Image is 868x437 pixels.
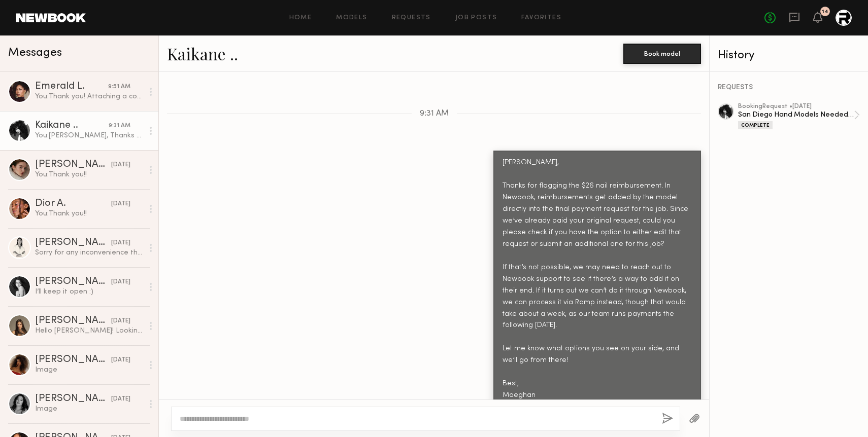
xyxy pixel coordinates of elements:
[35,131,143,140] div: You: [PERSON_NAME], Thanks for flagging the $26 nail reimbursement. In Newbook, reimbursements ge...
[111,199,130,209] div: [DATE]
[35,121,109,131] div: Kaikane ..
[521,15,561,21] a: Favorites
[109,121,130,131] div: 9:31 AM
[35,404,143,414] div: Image
[822,9,828,15] div: 14
[289,15,312,21] a: Home
[718,84,860,91] div: REQUESTS
[718,50,860,61] div: History
[111,238,130,248] div: [DATE]
[738,110,854,120] div: San Diego Hand Models Needed (9/4)
[336,15,367,21] a: Models
[167,43,238,64] a: Kaikane ..
[623,44,701,64] button: Book model
[35,209,143,218] div: You: Thank you!!
[111,160,130,170] div: [DATE]
[35,355,111,365] div: [PERSON_NAME]
[738,103,854,110] div: booking Request • [DATE]
[35,238,111,248] div: [PERSON_NAME]
[35,248,143,258] div: Sorry for any inconvenience this may cause
[738,121,773,129] div: Complete
[35,82,108,92] div: Emerald L.
[8,47,62,59] span: Messages
[35,365,143,375] div: Image
[111,394,130,404] div: [DATE]
[35,199,111,209] div: Dior A.
[111,316,130,326] div: [DATE]
[623,49,701,57] a: Book model
[111,355,130,365] div: [DATE]
[392,15,431,21] a: Requests
[503,157,692,402] div: [PERSON_NAME], Thanks for flagging the $26 nail reimbursement. In Newbook, reimbursements get add...
[35,326,143,336] div: Hello [PERSON_NAME]! Looking forward to hearing back from you [EMAIL_ADDRESS][DOMAIN_NAME] Thanks 🙏🏼
[35,394,111,404] div: [PERSON_NAME]
[35,170,143,179] div: You: Thank you!!
[738,103,860,129] a: bookingRequest •[DATE]San Diego Hand Models Needed (9/4)Complete
[108,82,130,92] div: 9:51 AM
[35,287,143,297] div: I’ll keep it open :)
[35,92,143,101] div: You: Thank you! Attaching a countersigned copy. I will follow up with a call sheet end of this we...
[111,277,130,287] div: [DATE]
[35,277,111,287] div: [PERSON_NAME]
[35,316,111,326] div: [PERSON_NAME]
[455,15,497,21] a: Job Posts
[420,110,449,118] span: 9:31 AM
[35,160,111,170] div: [PERSON_NAME]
